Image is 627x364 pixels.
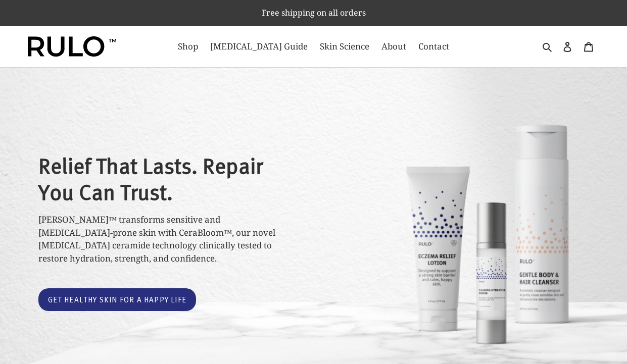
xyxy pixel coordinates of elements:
[315,38,374,55] a: Skin Science
[418,40,449,53] span: Contact
[210,40,308,53] span: [MEDICAL_DATA] Guide
[38,152,296,204] h2: Relief That Lasts. Repair You Can Trust.
[178,40,198,53] span: Shop
[376,38,411,55] a: About
[381,40,406,53] span: About
[28,36,116,57] img: Rulo™ Skin
[38,213,296,265] p: [PERSON_NAME]™ transforms sensitive and [MEDICAL_DATA]-prone skin with CeraBloom™, our novel [MED...
[320,40,369,53] span: Skin Science
[205,38,313,55] a: [MEDICAL_DATA] Guide
[1,1,626,24] p: Free shipping on all orders
[38,288,197,311] a: Get healthy skin for a happy life: Catalog
[173,38,203,55] a: Shop
[413,38,454,55] a: Contact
